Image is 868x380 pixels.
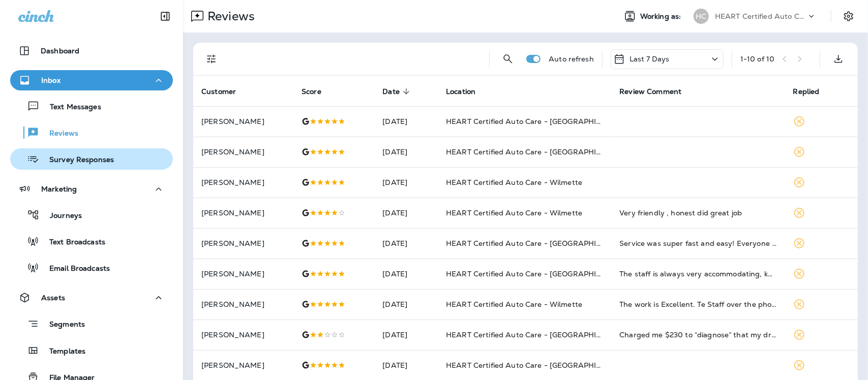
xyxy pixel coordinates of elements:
[382,87,413,96] span: Date
[39,238,105,247] p: Text Broadcasts
[446,208,582,217] span: HEART Certified Auto Care - Wilmette
[201,117,285,125] p: [PERSON_NAME]
[828,49,849,69] button: Export as CSV
[201,239,285,247] p: [PERSON_NAME]
[40,103,101,112] p: Text Messages
[446,361,628,370] span: HEART Certified Auto Care - [GEOGRAPHIC_DATA]
[446,239,628,248] span: HEART Certified Auto Care - [GEOGRAPHIC_DATA]
[498,49,518,69] button: Search Reviews
[382,87,400,96] span: Date
[619,299,776,309] div: The work is Excellent. Te Staff over the phone to the visit to drop the car off were Professional...
[619,330,776,340] div: Charged me $230 to “diagnose” that my driver side window would go up!
[39,264,110,274] p: Email Broadcasts
[840,7,858,25] button: Settings
[446,330,628,339] span: HEART Certified Auto Care - [GEOGRAPHIC_DATA]
[41,294,65,302] p: Assets
[740,55,774,63] div: 1 - 10 of 10
[446,269,628,278] span: HEART Certified Auto Care - [GEOGRAPHIC_DATA]
[10,96,173,117] button: Text Messages
[201,270,285,278] p: [PERSON_NAME]
[302,87,321,96] span: Score
[10,41,173,61] button: Dashboard
[374,259,438,289] td: [DATE]
[39,155,114,165] p: Survey Responses
[446,117,628,126] span: HEART Certified Auto Care - [GEOGRAPHIC_DATA]
[446,87,489,96] span: Location
[374,289,438,320] td: [DATE]
[374,137,438,167] td: [DATE]
[201,87,236,96] span: Customer
[715,12,806,20] p: HEART Certified Auto Care
[39,320,85,330] p: Segments
[446,178,582,187] span: HEART Certified Auto Care - Wilmette
[41,76,61,84] p: Inbox
[446,147,628,156] span: HEART Certified Auto Care - [GEOGRAPHIC_DATA]
[302,87,335,96] span: Score
[694,9,709,24] div: HC
[201,331,285,339] p: [PERSON_NAME]
[151,6,179,26] button: Collapse Sidebar
[619,238,776,248] div: Service was super fast and easy! Everyone was very friendly and accommodating. Will definitely be...
[10,148,173,170] button: Survey Responses
[619,87,695,96] span: Review Comment
[201,49,222,69] button: Filters
[619,87,681,96] span: Review Comment
[640,12,683,21] span: Working as:
[41,185,77,193] p: Marketing
[793,87,833,96] span: Replied
[201,87,249,96] span: Customer
[374,167,438,198] td: [DATE]
[201,300,285,308] p: [PERSON_NAME]
[201,178,285,186] p: [PERSON_NAME]
[39,129,78,139] p: Reviews
[10,70,173,90] button: Inbox
[10,122,173,143] button: Reviews
[619,208,776,218] div: Very friendly , honest did great job
[10,204,173,226] button: Journeys
[793,87,820,96] span: Replied
[10,340,173,361] button: Templates
[10,179,173,199] button: Marketing
[201,209,285,217] p: [PERSON_NAME]
[201,148,285,156] p: [PERSON_NAME]
[201,361,285,369] p: [PERSON_NAME]
[374,106,438,137] td: [DATE]
[446,300,582,309] span: HEART Certified Auto Care - Wilmette
[40,211,82,221] p: Journeys
[630,55,670,63] p: Last 7 Days
[374,228,438,259] td: [DATE]
[374,320,438,350] td: [DATE]
[41,47,79,55] p: Dashboard
[374,198,438,228] td: [DATE]
[10,257,173,278] button: Email Broadcasts
[10,231,173,252] button: Text Broadcasts
[446,87,475,96] span: Location
[10,288,173,308] button: Assets
[619,269,776,279] div: The staff is always very accommodating, knowledgeable, and honestly pretty entertaining. They def...
[10,313,173,335] button: Segments
[203,9,255,24] p: Reviews
[549,55,594,63] p: Auto refresh
[39,347,85,357] p: Templates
